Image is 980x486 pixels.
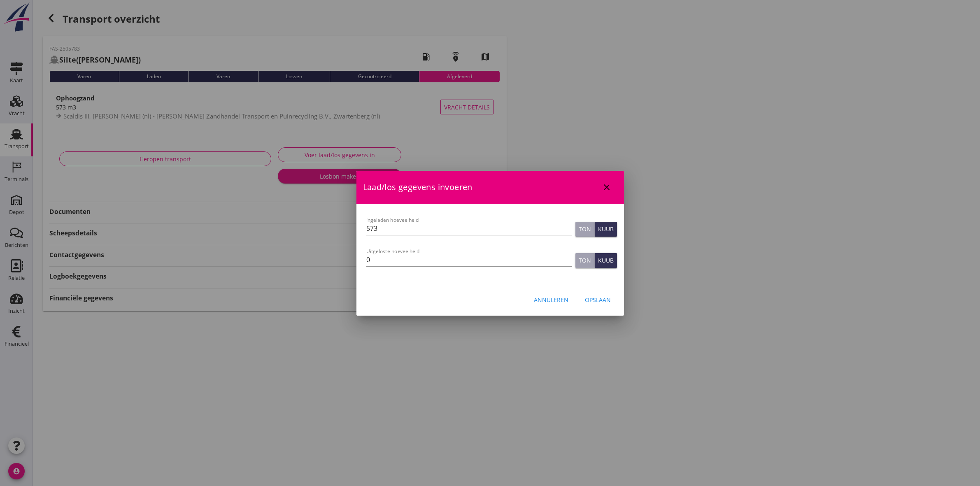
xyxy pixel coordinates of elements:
div: Ton [579,256,591,265]
i: close [602,182,612,192]
button: Kuub [595,222,617,237]
div: Kuub [598,225,614,233]
button: Opslaan [578,293,617,307]
input: Uitgeloste hoeveelheid [366,253,572,266]
div: Laad/los gegevens invoeren [356,171,624,204]
input: Ingeladen hoeveelheid [366,222,572,235]
div: Kuub [598,256,614,265]
div: Ton [579,225,591,233]
button: Ton [575,222,595,237]
div: Opslaan [585,295,611,304]
button: Annuleren [527,293,575,307]
button: Kuub [595,253,617,268]
div: Annuleren [534,295,568,304]
button: Ton [575,253,595,268]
